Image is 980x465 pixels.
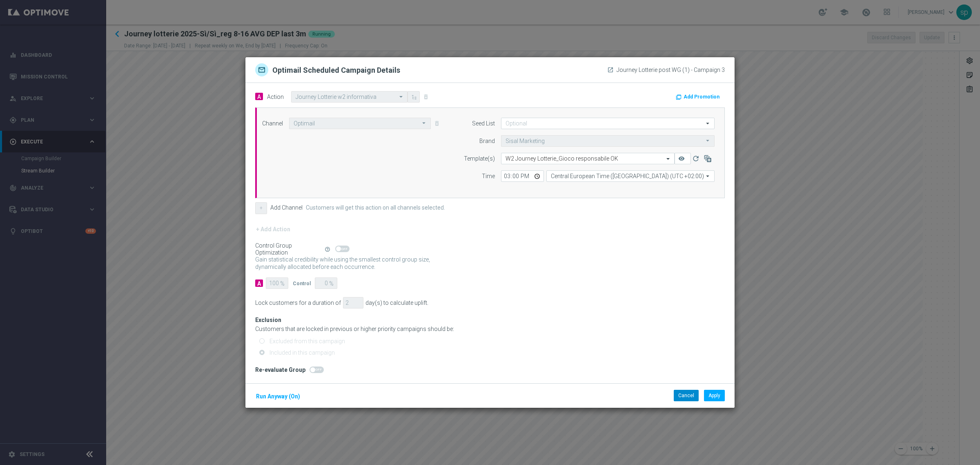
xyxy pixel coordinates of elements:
[267,94,284,101] label: Action
[691,153,703,164] button: refresh
[270,204,303,211] label: Add Channel
[704,171,712,181] i: arrow_drop_down
[607,67,614,73] a: launch
[255,300,341,306] div: Lock customers for a duration of
[267,338,345,345] label: Excluded from this campaign
[255,391,301,402] button: Run Anyway (On)
[464,155,495,162] label: Template(s)
[255,202,267,214] button: +
[262,120,283,127] label: Channel
[472,120,495,127] label: Seed List
[675,92,722,101] button: Add Promotion
[678,155,685,162] i: remove_red_eye
[255,93,263,100] span: A
[255,367,305,373] div: Re-evaluate Group
[306,204,445,211] label: Customers will get this action on all channels selected.
[255,279,263,287] div: A
[255,242,324,256] div: Control Group Optimization
[255,326,725,333] div: Customers that are locked in previous or higher priority campaigns should be:
[420,118,428,128] i: arrow_drop_down
[267,349,335,356] label: Included in this campaign
[255,317,309,324] div: Exclusion
[546,170,715,182] input: Select time zone
[280,280,285,287] span: %
[617,67,725,74] span: Journey Lotterie post WG (1) - Campaign 3
[329,280,334,287] span: %
[704,390,725,401] button: Apply
[324,245,335,254] button: help_outline
[704,136,712,146] i: arrow_drop_down
[272,65,400,76] h2: Optimail Scheduled Campaign Details
[482,173,495,180] label: Time
[692,154,700,163] i: refresh
[293,279,311,287] div: Control
[501,118,715,129] input: Optional
[479,138,495,145] label: Brand
[675,153,691,164] button: remove_red_eye
[704,118,712,129] i: arrow_drop_down
[674,390,699,401] button: Cancel
[325,246,330,252] i: help_outline
[365,300,428,306] div: day(s) to calculate uplift.
[501,153,675,164] ng-select: W2 Journey Lotterie_Gioco responsabile OK
[291,91,408,103] ng-select: Journey Lotterie w2 informativa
